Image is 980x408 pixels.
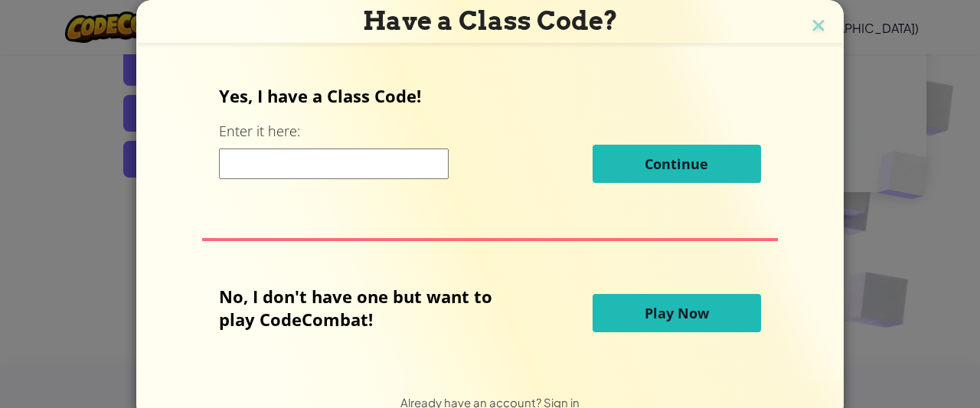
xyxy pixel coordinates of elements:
[645,304,709,322] span: Play Now
[219,122,300,141] label: Enter it here:
[219,84,760,107] p: Yes, I have a Class Code!
[593,145,761,183] button: Continue
[645,155,708,173] span: Continue
[808,15,828,38] img: close icon
[593,294,761,332] button: Play Now
[219,285,515,331] p: No, I don't have one but want to play CodeCombat!
[363,5,618,36] span: Have a Class Code?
